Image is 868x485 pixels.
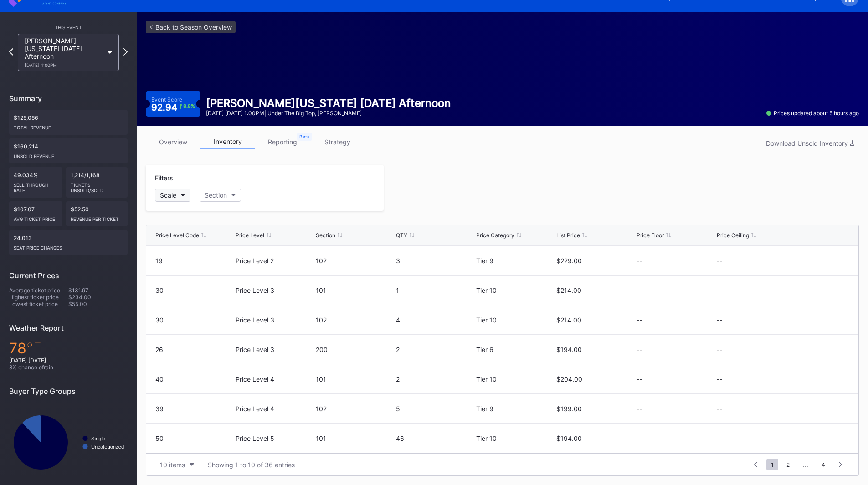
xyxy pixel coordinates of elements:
[236,405,313,413] div: Price Level 4
[236,286,313,294] div: Price Level 3
[316,232,335,239] div: Section
[146,21,236,33] a: <-Back to Season Overview
[26,339,41,357] span: ℉
[556,434,634,442] div: $194.00
[476,346,554,353] div: Tier 6
[155,257,233,265] div: 19
[637,316,714,324] div: --
[476,405,554,413] div: Tier 9
[146,135,200,149] a: overview
[637,375,714,383] div: --
[717,257,795,265] div: --
[14,213,58,222] div: Avg ticket price
[151,103,195,112] div: 92.94
[396,316,474,324] div: 4
[717,405,795,413] div: --
[155,346,233,353] div: 26
[9,301,68,307] div: Lowest ticket price
[236,316,313,324] div: Price Level 3
[236,232,264,239] div: Price Level
[637,346,714,353] div: --
[25,37,103,68] div: [PERSON_NAME][US_STATE] [DATE] Afternoon
[183,104,195,109] div: 8.8 %
[316,405,394,413] div: 102
[717,434,795,442] div: --
[476,286,554,294] div: Tier 10
[14,179,58,193] div: Sell Through Rate
[155,459,199,471] button: 10 items
[9,357,128,364] div: [DATE] [DATE]
[796,461,815,469] div: ...
[206,97,451,110] div: [PERSON_NAME][US_STATE] [DATE] Afternoon
[155,286,233,294] div: 30
[556,286,634,294] div: $214.00
[766,139,854,147] div: Download Unsold Inventory
[9,110,128,135] div: $125,056
[637,257,714,265] div: --
[316,434,394,442] div: 101
[717,232,749,239] div: Price Ceiling
[396,257,474,265] div: 3
[9,25,128,30] div: This Event
[206,110,451,117] div: [DATE] [DATE] 1:00PM | Under the Big Top, [PERSON_NAME]
[9,287,68,294] div: Average ticket price
[155,174,375,182] div: Filters
[9,294,68,301] div: Highest ticket price
[9,403,128,482] svg: Chart title
[396,375,474,383] div: 2
[9,94,128,103] div: Summary
[316,346,394,353] div: 200
[200,189,241,202] button: Section
[396,232,407,239] div: QTY
[71,179,123,193] div: Tickets Unsold/Sold
[476,316,554,324] div: Tier 10
[316,375,394,383] div: 101
[71,213,123,222] div: Revenue per ticket
[316,316,394,324] div: 102
[9,323,128,332] div: Weather Report
[9,271,128,280] div: Current Prices
[9,364,128,371] div: 8 % chance of rain
[782,459,794,470] span: 2
[476,232,514,239] div: Price Category
[9,201,62,226] div: $107.07
[9,339,128,357] div: 78
[25,62,103,68] div: [DATE] 1:00PM
[155,375,233,383] div: 40
[316,286,394,294] div: 101
[717,346,795,353] div: --
[9,387,128,396] div: Buyer Type Groups
[155,405,233,413] div: 39
[637,232,664,239] div: Price Floor
[14,121,123,130] div: Total Revenue
[91,444,124,449] text: Uncategorized
[68,294,128,301] div: $234.00
[396,346,474,353] div: 2
[9,167,62,198] div: 49.034%
[66,167,128,198] div: 1,214/1,168
[200,135,255,149] a: inventory
[556,257,634,265] div: $229.00
[160,191,176,199] div: Scale
[637,434,714,442] div: --
[396,405,474,413] div: 5
[556,375,634,383] div: $204.00
[476,257,554,265] div: Tier 9
[556,346,634,353] div: $194.00
[766,459,778,470] span: 1
[556,232,580,239] div: List Price
[396,286,474,294] div: 1
[14,150,123,159] div: Unsold Revenue
[205,191,227,199] div: Section
[766,110,859,117] div: Prices updated about 5 hours ago
[717,375,795,383] div: --
[9,230,128,255] div: 24,013
[155,189,190,202] button: Scale
[236,257,313,265] div: Price Level 2
[9,138,128,163] div: $160,214
[68,301,128,307] div: $55.00
[761,137,859,149] button: Download Unsold Inventory
[396,434,474,442] div: 46
[556,405,634,413] div: $199.00
[155,316,233,324] div: 30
